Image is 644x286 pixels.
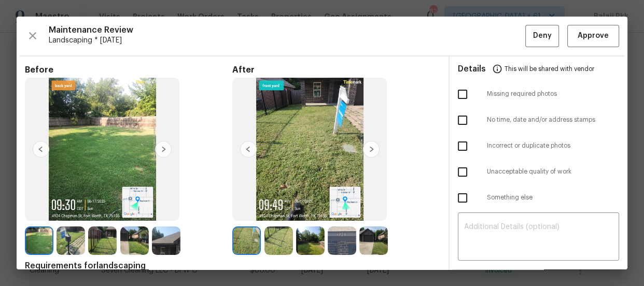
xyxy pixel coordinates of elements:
[450,185,627,211] div: Something else
[487,193,619,202] span: Something else
[450,159,627,185] div: Unacceptable quality of work
[25,261,440,271] span: Requirements for landscaping
[33,141,49,158] img: left-chevron-button-url
[567,25,619,47] button: Approve
[450,133,627,159] div: Incorrect or duplicate photos
[505,56,594,81] span: This will be shared with vendor
[450,107,627,133] div: No time, date and/or address stamps
[49,25,525,35] span: Maintenance Review
[49,35,525,46] span: Landscaping * [DATE]
[533,30,552,42] span: Deny
[487,141,619,150] span: Incorrect or duplicate photos
[25,65,232,75] span: Before
[155,141,172,158] img: right-chevron-button-url
[232,65,440,75] span: After
[363,141,380,158] img: right-chevron-button-url
[525,25,559,47] button: Deny
[578,30,609,42] span: Approve
[487,90,619,98] span: Missing required photos
[458,56,486,81] span: Details
[240,141,257,158] img: left-chevron-button-url
[450,81,627,107] div: Missing required photos
[487,167,619,176] span: Unacceptable quality of work
[487,116,619,124] span: No time, date and/or address stamps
